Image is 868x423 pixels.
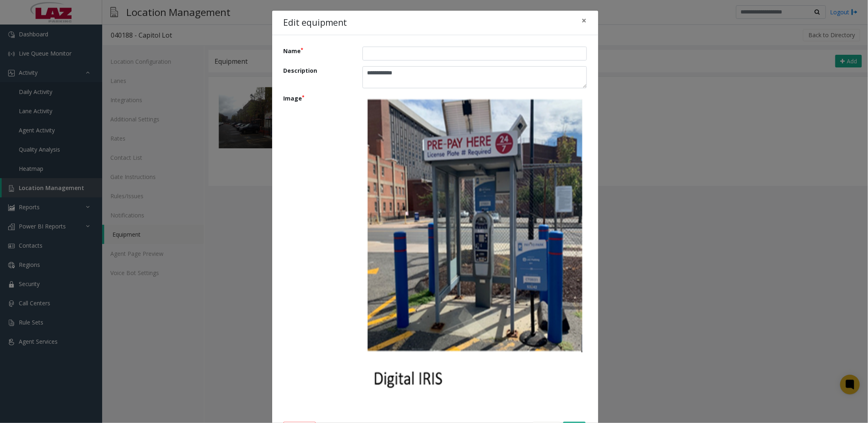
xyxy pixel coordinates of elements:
[362,94,587,393] img: croppedImg
[576,11,593,31] button: Close
[582,15,587,26] span: ×
[284,16,347,29] h4: Edit equipment
[277,47,356,58] label: Name
[277,94,356,390] label: Image
[277,66,356,86] label: Description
